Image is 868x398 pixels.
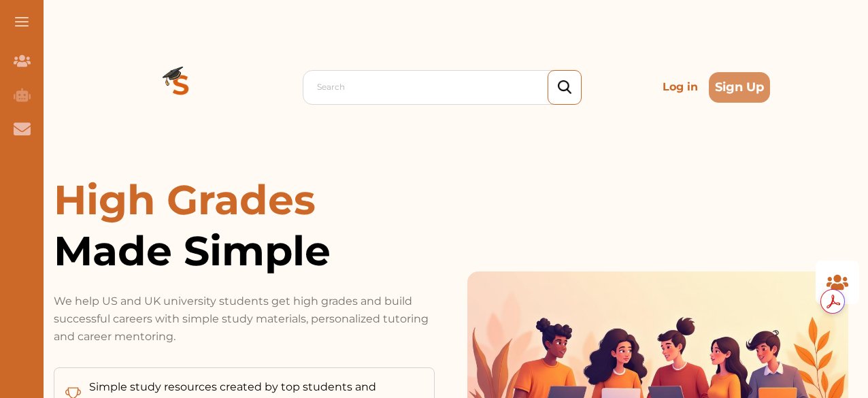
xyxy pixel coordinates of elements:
[709,72,770,103] button: Sign Up
[558,80,571,95] img: search_icon
[132,38,230,136] img: Logo
[657,73,703,101] p: Log in
[54,293,435,346] p: We help US and UK university students get high grades and build successful careers with simple st...
[54,175,316,225] span: High Grades
[54,225,435,276] span: Made Simple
